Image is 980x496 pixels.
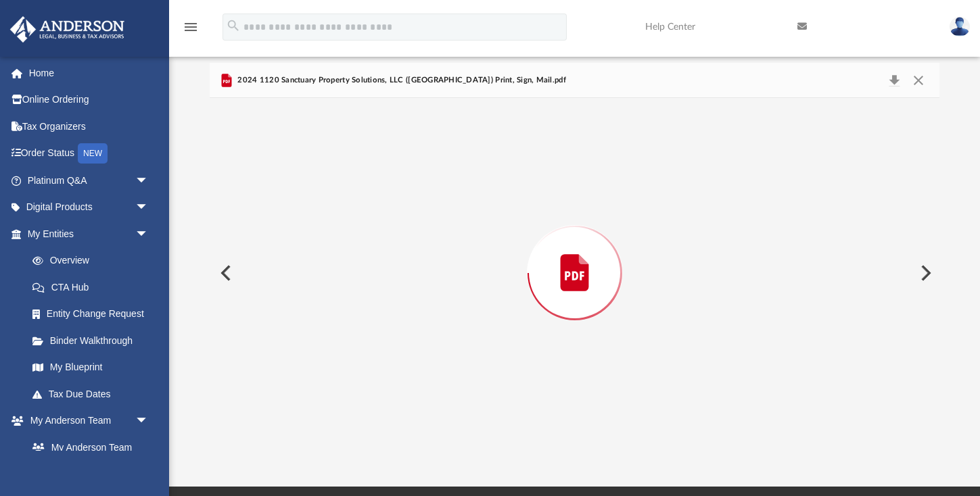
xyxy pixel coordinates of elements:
[78,143,108,164] div: NEW
[9,113,169,140] a: Tax Organizers
[950,17,970,36] img: User Pic
[9,86,169,114] a: Online Ordering
[19,301,169,328] a: Entity Change Request
[882,71,906,90] button: Download
[19,380,169,407] a: Tax Due Dates
[6,16,129,43] img: Anderson Advisors Platinum Portal
[906,71,931,90] button: Close
[183,26,199,35] a: menu
[135,407,162,435] span: arrow_drop_down
[135,167,162,195] span: arrow_drop_down
[226,18,241,33] i: search
[9,167,169,194] a: Platinum Q&Aarrow_drop_down
[235,74,566,86] span: 2024 1120 Sanctuary Property Solutions, LLC ([GEOGRAPHIC_DATA]) Print, Sign, Mail.pdf
[210,254,239,292] button: Previous File
[19,354,162,381] a: My Blueprint
[19,247,169,274] a: Overview
[135,194,162,222] span: arrow_drop_down
[19,327,169,354] a: Binder Walkthrough
[9,220,169,247] a: My Entitiesarrow_drop_down
[183,19,199,35] i: menu
[19,434,156,461] a: My Anderson Team
[9,407,162,435] a: My Anderson Teamarrow_drop_down
[210,63,939,447] div: Preview
[9,140,169,168] a: Order StatusNEW
[910,254,939,292] button: Next File
[135,220,162,248] span: arrow_drop_down
[9,59,169,86] a: Home
[19,274,169,301] a: CTA Hub
[9,194,169,221] a: Digital Productsarrow_drop_down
